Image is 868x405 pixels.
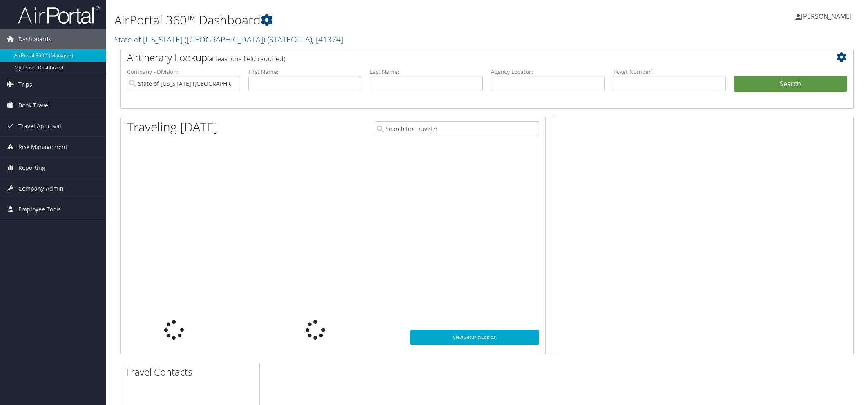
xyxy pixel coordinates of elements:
[125,365,259,379] h2: Travel Contacts
[114,34,343,45] a: State of [US_STATE] ([GEOGRAPHIC_DATA])
[795,4,860,29] a: [PERSON_NAME]
[18,74,32,95] span: Trips
[114,11,611,29] h1: AirPortal 360™ Dashboard
[18,178,64,199] span: Company Admin
[370,68,483,76] label: Last Name:
[267,34,312,45] span: ( STATEOFLA )
[18,29,51,49] span: Dashboards
[18,5,100,24] img: airportal-logo.png
[18,137,67,157] span: Risk Management
[18,95,50,116] span: Book Travel
[734,76,847,92] button: Search
[801,12,852,21] span: [PERSON_NAME]
[127,68,240,76] label: Company - Division:
[18,116,61,136] span: Travel Approval
[18,199,61,220] span: Employee Tools
[248,68,361,76] label: First Name:
[613,68,726,76] label: Ticket Number:
[491,68,604,76] label: Agency Locator:
[312,34,343,45] span: , [ 41874 ]
[410,330,539,345] a: View SecurityLogic®
[18,158,45,178] span: Reporting
[207,54,285,63] span: (at least one field required)
[127,51,786,65] h2: Airtinerary Lookup
[127,118,218,136] h1: Traveling [DATE]
[375,121,539,136] input: Search for Traveler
